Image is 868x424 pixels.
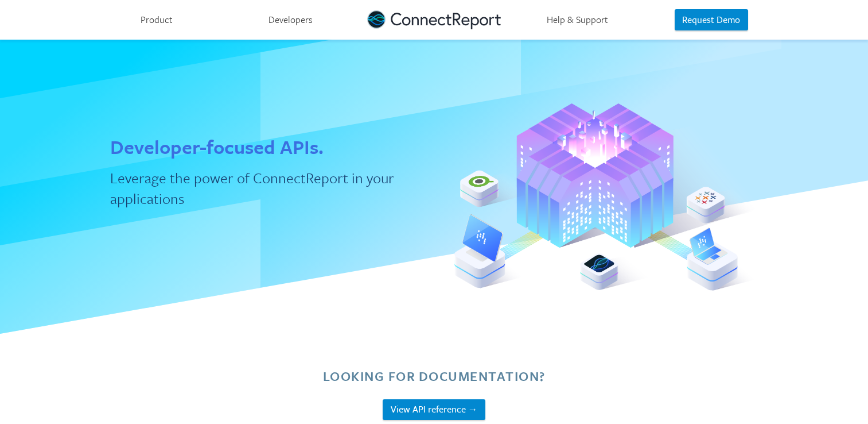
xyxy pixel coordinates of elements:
[110,133,324,161] h1: Developer-focused APIs.
[323,367,546,386] h3: Looking for documentation?
[383,399,485,421] button: View API reference →
[110,168,414,209] h2: Leverage the power of ConnectReport in your applications
[675,9,748,30] button: Request Demo
[454,91,788,303] img: developers.png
